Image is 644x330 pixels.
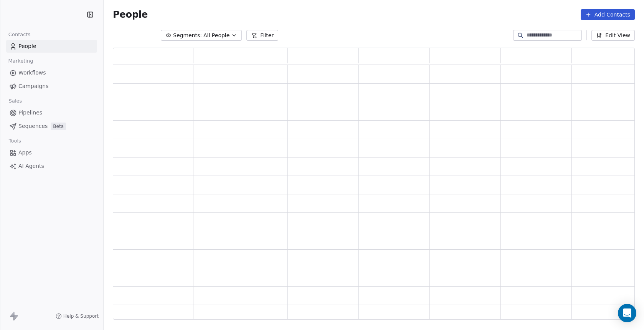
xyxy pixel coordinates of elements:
a: Campaigns [6,80,97,93]
span: People [113,9,148,20]
span: Marketing [5,55,36,67]
span: All People [203,32,230,40]
a: SequencesBeta [6,120,97,133]
a: AI Agents [6,160,97,172]
span: AI Agents [18,162,44,170]
span: Contacts [5,29,34,40]
span: Beta [51,123,66,130]
a: Apps [6,146,97,159]
a: People [6,40,97,53]
span: Help & Support [63,313,99,319]
span: Pipelines [18,109,42,117]
span: Sales [5,95,25,107]
button: Add Contacts [581,9,635,20]
span: People [18,42,36,50]
div: grid [113,65,643,320]
a: Pipelines [6,106,97,119]
span: Segments: [173,32,202,40]
span: Apps [18,149,32,157]
a: Workflows [6,66,97,79]
span: Tools [5,135,24,147]
a: Help & Support [56,313,99,319]
span: Workflows [18,69,46,77]
span: Sequences [18,122,48,130]
div: Open Intercom Messenger [618,304,636,322]
button: Filter [246,30,278,41]
button: Edit View [591,30,635,41]
span: Campaigns [18,82,48,90]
